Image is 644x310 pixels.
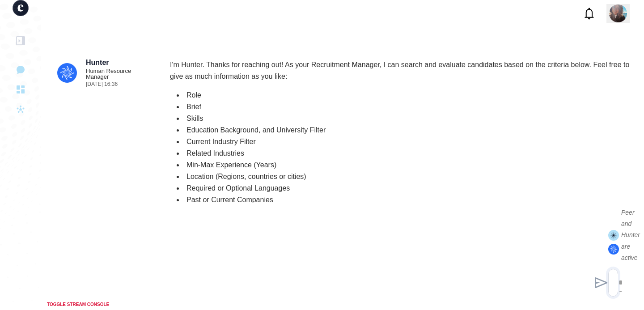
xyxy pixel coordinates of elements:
[170,101,635,113] li: Brief
[13,11,29,27] div: entrapeer-logo
[170,136,635,148] li: Current Industry Filter
[170,159,635,171] li: Min-Max Experience (Years)
[86,76,116,81] div: [DATE] 16:36
[170,113,635,124] li: Skills
[170,59,635,82] p: I'm Hunter. Thanks for reaching out! As your Recruitment Manager, I can search and evaluate candi...
[170,194,635,206] li: Past or Current Companies
[170,89,635,101] li: Role
[170,124,635,136] li: Education Background, and University Filter
[612,4,630,22] img: user-avatar
[170,183,635,194] li: Required or Optional Languages
[170,148,635,159] li: Related Industries
[86,68,155,74] div: Human Resource Manager
[621,207,640,263] div: Peer and Hunter are active
[45,299,110,310] div: TOGGLE STREAM CONSOLE
[170,171,635,183] li: Location (Regions, countries or cities)
[86,59,109,66] div: Hunter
